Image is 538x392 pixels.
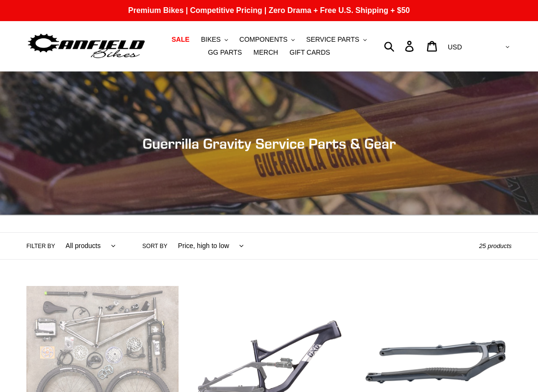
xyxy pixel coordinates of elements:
span: SALE [171,36,189,44]
label: Sort by [143,242,167,250]
span: GIFT CARDS [289,48,330,57]
span: SERVICE PARTS [306,36,359,44]
span: 25 products [479,242,512,249]
span: MERCH [253,48,278,57]
a: GIFT CARDS [285,46,335,59]
a: GG PARTS [203,46,247,59]
button: BIKES [196,33,233,46]
a: SALE [167,33,194,46]
button: SERVICE PARTS [301,33,371,46]
span: COMPONENTS [239,36,287,44]
span: GG PARTS [208,48,242,57]
span: Guerrilla Gravity Service Parts & Gear [143,135,396,152]
a: MERCH [249,46,283,59]
span: BIKES [201,36,221,44]
label: Filter by [26,242,55,250]
button: COMPONENTS [235,33,299,46]
img: Canfield Bikes [26,31,146,61]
